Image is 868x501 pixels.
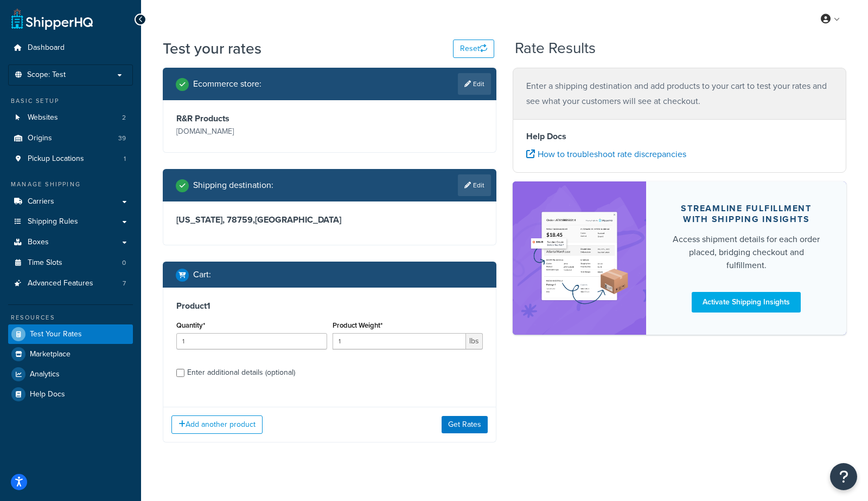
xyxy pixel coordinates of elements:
a: Test Your Rates [8,324,133,344]
a: Carriers [8,192,133,212]
span: Boxes [28,238,49,247]
span: 2 [122,113,126,122]
span: 39 [118,134,126,143]
input: Enter additional details (optional) [176,369,184,377]
li: Websites [8,108,133,128]
span: Test Your Rates [30,330,82,339]
button: Open Resource Center [830,463,857,490]
h4: Help Docs [526,130,833,143]
a: Edit [458,174,491,196]
label: Quantity* [176,321,205,329]
div: Streamline Fulfillment with Shipping Insights [672,203,820,225]
span: Pickup Locations [28,154,84,164]
p: Enter a shipping destination and add products to your cart to test your rates and see what your c... [526,79,833,109]
a: Shipping Rules [8,212,133,232]
h3: [US_STATE], 78759 , [GEOGRAPHIC_DATA] [176,214,483,225]
span: Scope: Test [27,70,66,80]
span: Carriers [28,197,54,206]
a: Time Slots0 [8,253,133,273]
a: Edit [458,73,491,95]
h3: Product 1 [176,301,483,311]
a: Origins39 [8,128,133,148]
span: Dashboard [28,43,65,53]
div: Resources [8,313,133,322]
li: Pickup Locations [8,149,133,169]
label: Product Weight* [333,321,382,329]
span: Time Slots [28,258,62,268]
span: Advanced Features [28,279,93,288]
h2: Ecommerce store : [193,79,261,89]
a: Analytics [8,365,133,384]
div: Basic Setup [8,96,133,106]
span: Shipping Rules [28,217,78,226]
input: 0 [176,333,327,349]
h2: Shipping destination : [193,180,273,190]
span: Origins [28,134,52,143]
img: feature-image-si-e24932ea9b9fcd0ff835db86be1ff8d589347e8876e1638d903ea230a36726be.png [529,198,630,318]
a: Websites2 [8,108,133,128]
input: 0.00 [333,333,467,349]
button: Add another product [171,415,263,434]
span: 0 [122,258,126,268]
a: Dashboard [8,38,133,58]
span: lbs [466,333,483,349]
h1: Test your rates [163,38,261,59]
button: Reset [453,40,494,58]
li: Advanced Features [8,274,133,294]
div: Enter additional details (optional) [187,365,295,380]
a: Help Docs [8,385,133,404]
button: Get Rates [442,416,488,433]
li: Time Slots [8,253,133,273]
div: Manage Shipping [8,180,133,189]
li: Origins [8,128,133,148]
a: Advanced Features7 [8,274,133,294]
a: Activate Shipping Insights [692,292,801,313]
span: 7 [123,279,126,288]
span: Help Docs [30,390,65,399]
h2: Cart : [193,270,211,279]
div: Access shipment details for each order placed, bridging checkout and fulfillment. [672,233,820,272]
a: Pickup Locations1 [8,149,133,169]
a: Boxes [8,232,133,252]
h3: R&R Products [176,113,327,124]
h2: Rate Results [515,40,596,57]
span: Websites [28,113,58,122]
span: Analytics [30,370,60,379]
span: 1 [124,154,126,164]
span: Marketplace [30,350,71,359]
a: Marketplace [8,344,133,364]
p: [DOMAIN_NAME] [176,124,327,139]
a: How to troubleshoot rate discrepancies [526,148,686,160]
